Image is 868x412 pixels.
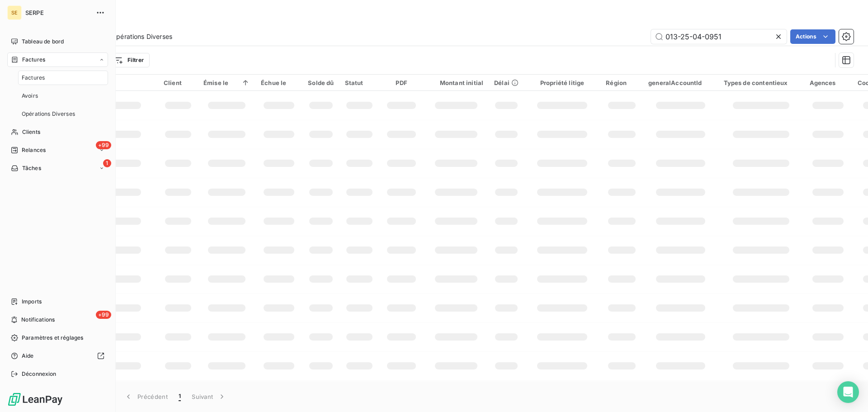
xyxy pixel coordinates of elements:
div: Client [164,79,193,86]
div: Statut [345,79,374,86]
span: Déconnexion [22,370,57,378]
div: Échue le [261,79,297,86]
div: Propriété litige [529,79,595,86]
div: PDF [385,79,418,86]
span: Opérations Diverses [111,32,172,41]
span: Notifications [21,316,55,324]
input: Rechercher [651,29,787,44]
div: Émise le [203,79,250,86]
div: Open Intercom Messenger [837,381,859,403]
span: Factures [22,56,45,64]
img: Logo LeanPay [7,392,63,407]
div: Types de contentieux [724,79,799,86]
span: Paramètres et réglages [22,334,83,342]
div: Agences [810,79,847,86]
div: generalAccountId [648,79,712,86]
div: Région [606,79,637,86]
button: Actions [790,29,835,44]
div: Délai [494,79,519,86]
div: SE [7,5,22,20]
span: Imports [22,298,42,306]
span: Factures [22,74,45,82]
span: Tableau de bord [22,38,64,46]
span: SERPE [25,9,90,16]
span: Clients [22,128,40,136]
div: Montant initial [429,79,483,86]
div: Solde dû [308,79,334,86]
span: 1 [179,392,181,401]
span: Aide [22,352,34,360]
a: Aide [7,349,108,363]
button: Suivant [186,387,232,406]
span: 1 [103,159,111,167]
button: Précédent [118,387,173,406]
button: 1 [173,387,186,406]
span: Avoirs [22,92,38,100]
span: Opérations Diverses [22,110,75,118]
span: +99 [96,311,111,319]
span: +99 [96,141,111,149]
button: Filtrer [108,53,150,67]
span: Tâches [22,164,41,172]
span: Relances [22,146,46,154]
